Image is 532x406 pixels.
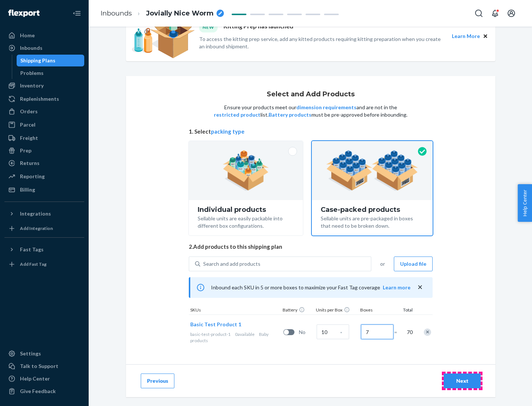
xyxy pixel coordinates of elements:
[20,44,42,52] div: Inbounds
[20,134,38,142] div: Freight
[416,283,424,291] button: close
[504,6,519,21] button: Open account menu
[20,82,44,89] div: Inventory
[488,6,502,21] button: Open notifications
[141,374,174,388] button: Previous
[20,210,51,217] div: Integrations
[424,328,431,336] div: Remove Item
[4,223,84,234] a: Add Integration
[100,9,132,17] a: Inbounds
[4,258,84,270] a: Add Fast Tag
[20,246,44,253] div: Fast Tags
[380,260,385,268] span: or
[224,22,293,32] p: Kitting Prep has launched
[4,184,84,196] a: Billing
[269,111,311,118] button: Battery products
[189,243,433,251] span: 2. Add products to this shipping plan
[518,184,532,222] button: Help Center
[190,331,280,344] div: Baby products
[4,157,84,169] a: Returns
[20,225,53,231] div: Add Integration
[17,67,85,79] a: Problems
[4,80,84,92] a: Inventory
[321,213,424,230] div: Sellable units are pre-packaged in boxes that need to be broken down.
[299,328,314,336] span: No
[20,261,47,267] div: Add Fast Tag
[361,324,393,339] input: Number of boxes
[190,321,241,328] button: Basic Test Product 1
[296,104,357,111] button: dimension requirements
[481,32,490,40] button: Close
[394,328,402,336] span: =
[20,95,59,103] div: Replenishments
[213,104,408,118] p: Ensure your products meet our and are not in the list. must be pre-approved before inbounding.
[452,32,480,40] button: Learn More
[405,328,413,336] span: 70
[4,208,84,220] button: Integrations
[190,331,231,337] span: basic-test-product-1
[396,307,414,314] div: Total
[20,375,50,382] div: Help Center
[214,111,260,118] button: restricted product
[20,108,38,115] div: Orders
[223,150,269,191] img: individual-pack.facf35554cb0f1810c75b2bd6df2d64e.png
[314,307,359,314] div: Units per Box
[4,360,84,372] a: Talk to Support
[359,307,396,314] div: Boxes
[8,10,40,17] img: Flexport logo
[326,150,418,191] img: case-pack.59cecea509d18c883b923b81aeac6d0b.png
[17,55,85,66] a: Shipping Plans
[450,377,474,385] div: Next
[281,307,314,314] div: Battery
[198,206,294,213] div: Individual products
[20,32,35,39] div: Home
[20,362,58,370] div: Talk to Support
[4,171,84,182] a: Reporting
[20,388,56,395] div: Give Feedback
[203,260,260,268] div: Search and add products
[20,186,35,193] div: Billing
[4,42,84,54] a: Inbounds
[211,128,245,135] button: packing type
[95,3,230,24] ol: breadcrumbs
[317,324,349,339] input: Case Quantity
[189,277,433,298] div: Inbound each SKU in 5 or more boxes to maximize your Fast Tag coverage
[20,121,35,128] div: Parcel
[394,257,433,271] button: Upload file
[383,284,410,291] button: Learn more
[20,69,44,77] div: Problems
[4,385,84,397] button: Give Feedback
[20,57,55,64] div: Shipping Plans
[199,22,218,32] div: NEW
[20,147,31,154] div: Prep
[189,128,433,135] span: 1. Select
[198,213,294,230] div: Sellable units are easily packable into different box configurations.
[20,159,40,167] div: Returns
[4,30,84,41] a: Home
[444,374,481,388] button: Next
[4,106,84,117] a: Orders
[267,91,355,98] h1: Select and Add Products
[189,307,281,314] div: SKUs
[146,9,214,18] span: Jovially Nice Worm
[4,373,84,385] a: Help Center
[20,350,41,357] div: Settings
[190,321,241,327] span: Basic Test Product 1
[4,119,84,131] a: Parcel
[4,145,84,156] a: Prep
[69,6,84,21] button: Close Navigation
[4,348,84,359] a: Settings
[321,206,424,213] div: Case-packed products
[20,173,45,180] div: Reporting
[199,35,445,50] p: To access the kitting prep service, add any kitted products requiring kitting preparation when yo...
[235,331,255,337] span: 0 available
[4,132,84,144] a: Freight
[4,244,84,255] button: Fast Tags
[4,93,84,105] a: Replenishments
[471,6,486,21] button: Open Search Box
